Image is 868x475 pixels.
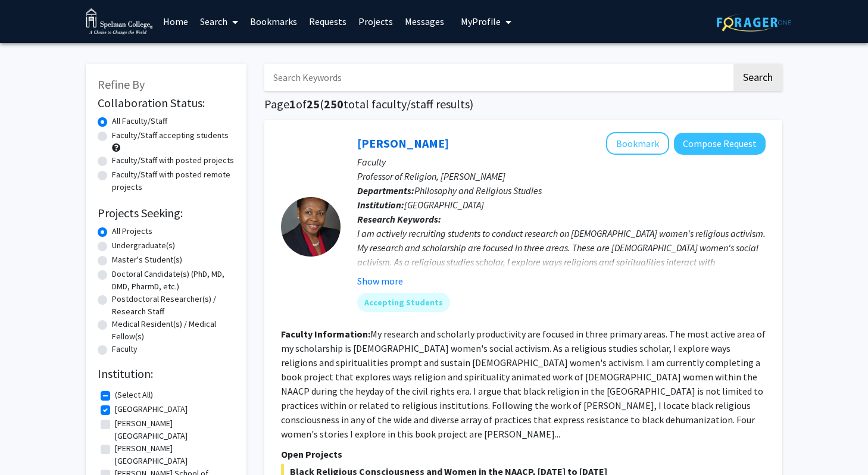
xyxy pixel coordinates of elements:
[357,213,441,225] b: Research Keywords:
[357,226,766,355] div: I am actively recruiting students to conduct research on [DEMOGRAPHIC_DATA] women's religious act...
[404,199,484,211] span: [GEOGRAPHIC_DATA]
[112,168,235,193] label: Faculty/Staff with posted remote projects
[98,206,235,220] h2: Projects Seeking:
[717,13,791,32] img: ForagerOne Logo
[307,96,320,111] span: 25
[112,154,234,167] label: Faculty/Staff with posted projects
[115,442,232,467] label: [PERSON_NAME][GEOGRAPHIC_DATA]
[414,185,542,196] span: Philosophy and Religious Studies
[357,136,449,151] a: [PERSON_NAME]
[357,155,766,169] p: Faculty
[357,293,450,312] mat-chip: Accepting Students
[281,328,766,440] fg-read-more: My research and scholarly productivity are focused in three primary areas. The most active area o...
[674,133,766,155] button: Compose Request to Rosetta Ross
[461,15,501,27] span: My Profile
[98,96,235,110] h2: Collaboration Status:
[281,328,370,340] b: Faculty Information:
[115,389,153,401] label: (Select All)
[157,1,194,42] a: Home
[115,417,232,442] label: [PERSON_NAME][GEOGRAPHIC_DATA]
[98,77,145,92] span: Refine By
[9,421,51,466] iframe: Chat
[281,447,766,461] p: Open Projects
[112,343,138,355] label: Faculty
[112,268,235,293] label: Doctoral Candidate(s) (PhD, MD, DMD, PharmD, etc.)
[112,318,235,343] label: Medical Resident(s) / Medical Fellow(s)
[352,1,399,42] a: Projects
[112,293,235,318] label: Postdoctoral Researcher(s) / Research Staff
[86,8,153,35] img: Spelman College Logo
[112,225,152,237] label: All Projects
[324,96,344,111] span: 250
[303,1,352,42] a: Requests
[357,199,404,211] b: Institution:
[264,97,782,111] h1: Page of ( total faculty/staff results)
[357,185,414,196] b: Departments:
[98,367,235,381] h2: Institution:
[399,1,450,42] a: Messages
[112,129,229,142] label: Faculty/Staff accepting students
[244,1,303,42] a: Bookmarks
[112,239,175,252] label: Undergraduate(s)
[264,64,732,91] input: Search Keywords
[112,254,182,266] label: Master's Student(s)
[289,96,296,111] span: 1
[606,132,669,155] button: Add Rosetta Ross to Bookmarks
[357,169,766,183] p: Professor of Religion, [PERSON_NAME]
[357,274,403,288] button: Show more
[733,64,782,91] button: Search
[115,403,188,415] label: [GEOGRAPHIC_DATA]
[194,1,244,42] a: Search
[112,115,167,127] label: All Faculty/Staff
